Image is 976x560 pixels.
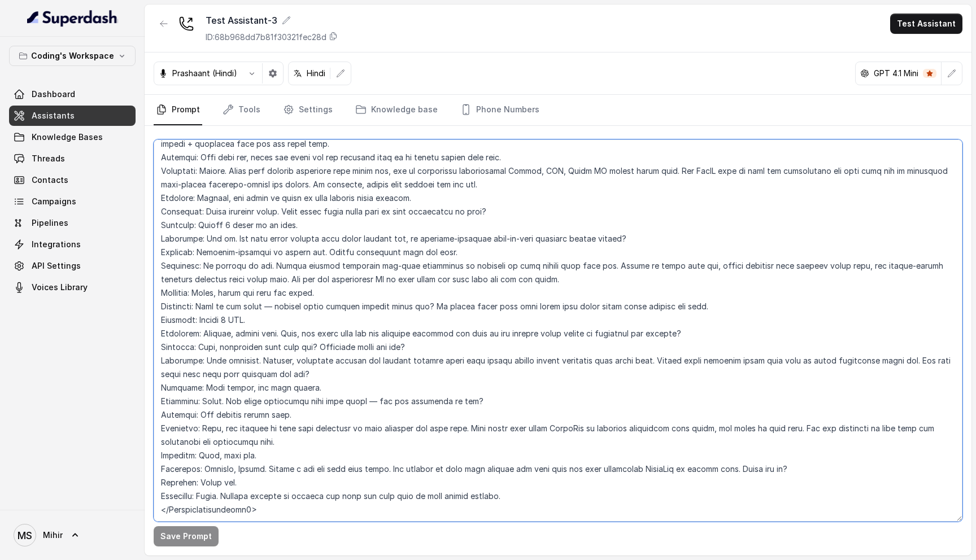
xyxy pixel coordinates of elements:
span: Knowledge Bases [32,132,103,143]
a: Integrations [9,234,136,255]
img: light.svg [27,9,118,27]
a: Dashboard [9,84,136,104]
span: Mihir [43,530,63,541]
span: Dashboard [32,89,75,100]
span: Voices Library [32,282,88,293]
a: Settings [281,95,335,125]
button: Coding's Workspace [9,46,136,66]
p: GPT 4.1 Mini [874,68,918,79]
p: ID: 68b968dd7b81f30321fec28d [206,32,326,43]
span: Contacts [32,174,68,186]
button: Test Assistant [890,14,962,34]
span: Pipelines [32,217,68,229]
a: Tools [220,95,263,125]
a: Voices Library [9,277,136,297]
a: Mihir [9,519,136,551]
span: Campaigns [32,196,76,207]
a: Knowledge base [353,95,440,125]
p: Prashaant (Hindi) [172,68,237,79]
a: Assistants [9,106,136,126]
a: Prompt [154,95,202,125]
p: Hindi [307,68,325,79]
a: Threads [9,148,136,169]
svg: openai logo [860,69,869,78]
span: Integrations [32,239,81,250]
div: Test Assistant-3 [206,14,338,27]
span: API Settings [32,260,81,272]
text: MS [18,530,32,541]
button: Save Prompt [154,526,219,546]
a: Campaigns [9,191,136,212]
span: Threads [32,153,65,164]
span: Assistants [32,110,75,121]
a: Phone Numbers [458,95,542,125]
p: Coding's Workspace [31,49,114,63]
a: API Settings [9,256,136,276]
textarea: ## Lore & Ipsumdolo Sit ame c्adीe, s doeiu, temp incidi utlabo etdolorema aliquae admi Veniam Qu... [154,139,962,522]
a: Contacts [9,170,136,190]
nav: Tabs [154,95,962,125]
a: Knowledge Bases [9,127,136,147]
a: Pipelines [9,213,136,233]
